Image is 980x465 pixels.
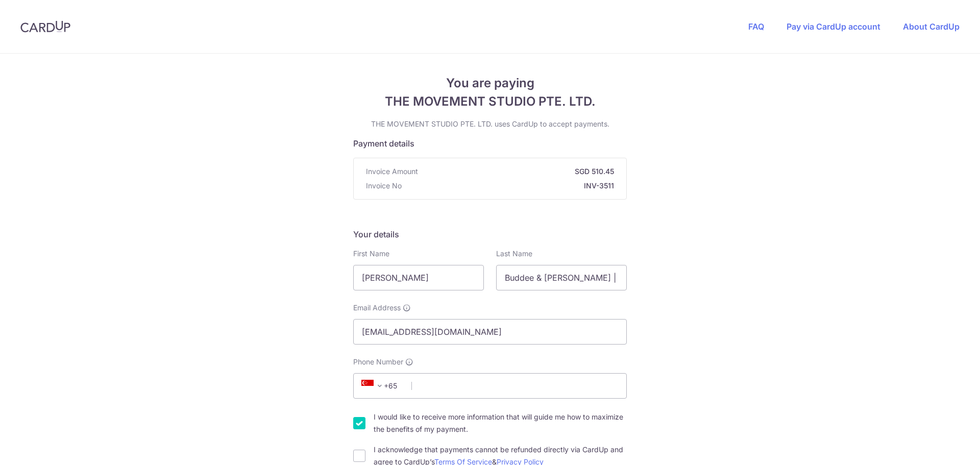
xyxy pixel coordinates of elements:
[787,21,880,32] a: Pay via CardUp account
[20,20,70,33] img: CardUp
[903,21,960,32] a: About CardUp
[353,228,627,240] h5: Your details
[353,265,484,290] input: First name
[353,92,627,111] span: THE MOVEMENT STUDIO PTE. LTD.
[366,181,402,191] span: Invoice No
[496,249,532,259] label: Last Name
[422,166,614,177] strong: SGD 510.45
[366,166,418,177] span: Invoice Amount
[496,265,627,290] input: Last name
[358,380,404,392] span: +65
[353,249,389,259] label: First Name
[353,137,627,150] h5: Payment details
[353,119,627,129] p: THE MOVEMENT STUDIO PTE. LTD. uses CardUp to accept payments.
[406,181,614,191] strong: INV-3511
[353,357,403,367] span: Phone Number
[353,74,627,92] span: You are paying
[748,21,764,32] a: FAQ
[353,319,627,345] input: Email address
[374,411,627,435] label: I would like to receive more information that will guide me how to maximize the benefits of my pa...
[353,303,401,313] span: Email Address
[361,380,386,392] span: +65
